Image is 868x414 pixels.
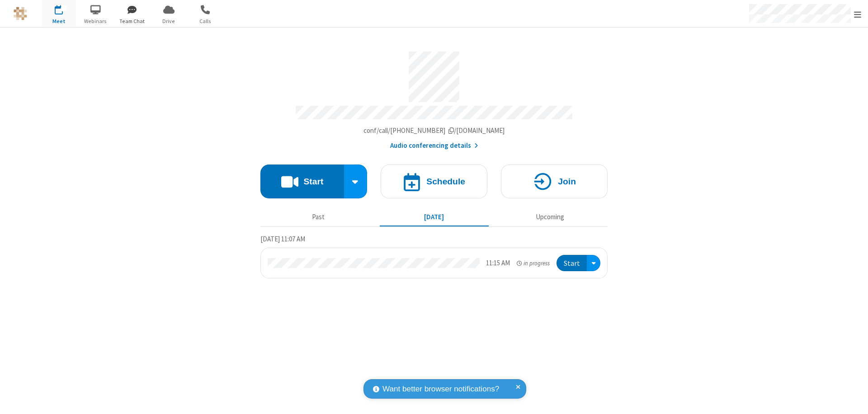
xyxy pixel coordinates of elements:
[390,141,478,151] button: Audio conferencing details
[115,17,149,25] span: Team Chat
[152,17,186,25] span: Drive
[363,126,505,136] button: Copy my meeting room linkCopy my meeting room link
[61,5,67,12] div: 1
[587,255,600,272] div: Open menu
[14,7,27,20] img: QA Selenium DO NOT DELETE OR CHANGE
[380,208,489,226] button: [DATE]
[495,208,604,226] button: Upcoming
[42,17,76,25] span: Meet
[264,208,373,226] button: Past
[382,383,499,395] span: Want better browser notifications?
[558,177,576,186] h4: Join
[260,235,305,243] span: [DATE] 11:07 AM
[381,165,487,198] button: Schedule
[303,177,323,186] h4: Start
[260,234,608,279] section: Today's Meetings
[426,177,465,186] h4: Schedule
[557,255,587,272] button: Start
[344,165,368,198] div: Start conference options
[363,126,505,135] span: Copy my meeting room link
[517,259,550,268] em: in progress
[189,17,222,25] span: Calls
[501,165,608,198] button: Join
[79,17,113,25] span: Webinars
[260,165,344,198] button: Start
[486,258,510,268] div: 11:15 AM
[260,45,608,151] section: Account details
